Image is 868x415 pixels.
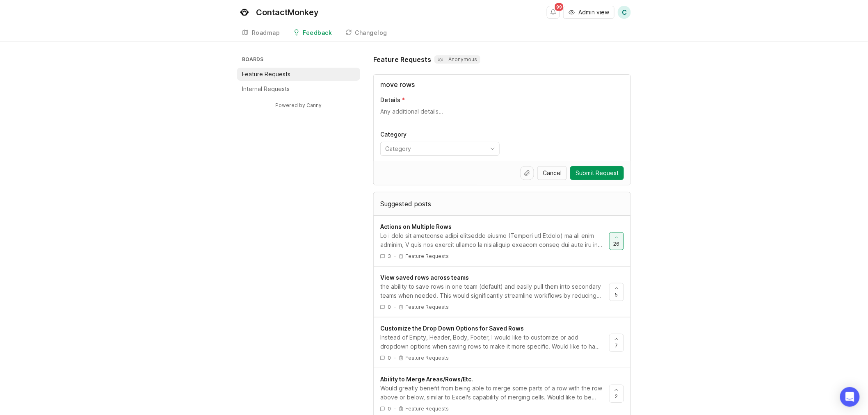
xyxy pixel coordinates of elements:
[380,375,609,412] a: Ability to Merge Areas/Rows/Etc.Would greatly benefit from being able to merge some parts of a ro...
[237,68,360,81] a: Feature Requests
[340,25,393,41] a: Changelog
[615,393,618,400] span: 2
[609,283,624,301] button: 5
[388,354,391,361] span: 0
[380,384,603,402] div: Would greatly benefit from being able to merge some parts of a row with the row above or below, s...
[394,303,395,310] div: ·
[388,253,391,260] span: 3
[622,7,627,17] span: C
[380,223,452,230] span: Actions on Multiple Rows
[543,169,562,177] span: Cancel
[405,355,449,361] p: Feature Requests
[614,240,620,247] span: 26
[380,333,603,351] div: Instead of Empty, Header, Body, Footer, I would like to customize or add dropdown options when sa...
[380,273,609,310] a: View saved rows across teamsthe ability to save rows in one team (default) and easily pull them i...
[380,282,603,300] div: the ability to save rows in one team (default) and easily pull them into secondary teams when nee...
[840,387,860,407] div: Open Intercom Messenger
[405,253,449,260] p: Feature Requests
[237,82,360,96] a: Internal Requests
[555,3,563,11] span: 99
[380,130,500,139] p: Category
[237,25,285,41] a: Roadmap
[242,70,290,78] p: Feature Requests
[576,169,619,177] span: Submit Request
[237,5,252,20] img: ContactMonkey logo
[242,85,290,93] p: Internal Requests
[388,405,391,412] span: 0
[394,253,395,260] div: ·
[380,142,500,156] div: toggle menu
[388,303,391,310] span: 0
[373,55,431,64] h1: Feature Requests
[615,291,618,298] span: 5
[486,146,499,152] svg: toggle icon
[380,325,524,332] span: Customize the Drop Down Options for Saved Rows
[380,80,624,89] input: Title
[380,274,469,281] span: View saved rows across teams
[394,354,395,361] div: ·
[563,6,614,19] button: Admin view
[380,107,624,124] textarea: Details
[355,30,388,36] div: Changelog
[380,231,603,249] div: Lo i dolo sit ametconse adipi elitseddo eiusmo (Tempori utl Etdolo) ma ali enim adminim, V quis n...
[537,166,567,180] button: Cancel
[288,25,337,41] a: Feedback
[394,405,395,412] div: ·
[303,30,332,36] div: Feedback
[380,96,400,104] p: Details
[578,8,609,16] span: Admin view
[240,55,360,66] h3: Boards
[405,406,449,412] p: Feature Requests
[385,144,485,153] input: Category
[609,232,624,250] button: 26
[380,376,473,383] span: Ability to Merge Areas/Rows/Etc.
[609,334,624,352] button: 7
[256,8,319,16] div: ContactMonkey
[252,30,280,36] div: Roadmap
[618,6,631,19] button: C
[615,342,618,349] span: 7
[547,6,560,19] button: Notifications
[374,192,630,215] div: Suggested posts
[405,304,449,310] p: Feature Requests
[438,56,477,63] p: Anonymous
[609,385,624,403] button: 2
[380,222,609,260] a: Actions on Multiple RowsLo i dolo sit ametconse adipi elitseddo eiusmo (Tempori utl Etdolo) ma al...
[274,100,323,110] a: Powered by Canny
[570,166,624,180] button: Submit Request
[380,324,609,361] a: Customize the Drop Down Options for Saved RowsInstead of Empty, Header, Body, Footer, I would lik...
